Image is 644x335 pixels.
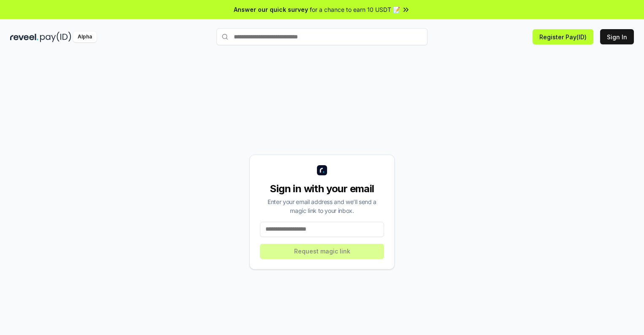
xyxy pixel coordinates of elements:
button: Sign In [600,29,634,44]
button: Register Pay(ID) [533,29,593,44]
img: logo_small [317,165,327,175]
div: Alpha [73,32,97,42]
span: Answer our quick survey [234,5,308,14]
div: Sign in with your email [260,182,384,196]
div: Enter your email address and we’ll send a magic link to your inbox. [260,197,384,215]
img: reveel_dark [10,32,38,42]
img: pay_id [40,32,71,42]
span: for a chance to earn 10 USDT 📝 [310,5,400,14]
